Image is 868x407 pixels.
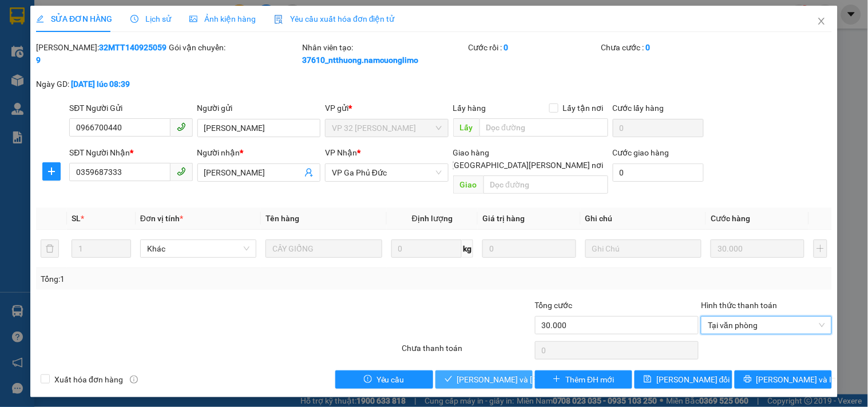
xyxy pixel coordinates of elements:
[504,43,509,52] b: 0
[69,146,192,159] div: SĐT Người Nhận
[482,240,576,258] input: 0
[469,41,599,54] div: Cước rồi :
[601,41,732,54] div: Chưa cước :
[565,373,614,386] span: Thêm ĐH mới
[189,14,256,23] span: Ảnh kiện hàng
[756,373,837,386] span: [PERSON_NAME] và In
[325,148,357,157] span: VP Nhận
[744,375,752,384] span: printer
[304,168,314,177] span: user-add
[189,15,197,23] span: picture
[462,240,473,258] span: kg
[71,79,130,89] b: [DATE] lúc 08:39
[445,375,453,384] span: check
[412,214,453,223] span: Định lượng
[36,43,167,65] b: 32MTT1409250599
[644,375,652,384] span: save
[335,370,433,389] button: exclamation-circleYêu cầu
[558,102,608,114] span: Lấy tận nơi
[482,214,525,223] span: Giá trị hàng
[325,102,448,114] div: VP gửi
[332,119,441,137] span: VP 32 Mạc Thái Tổ
[646,43,651,52] b: 0
[453,175,483,194] span: Giao
[711,240,804,258] input: 0
[656,373,730,386] span: [PERSON_NAME] đổi
[613,119,704,137] input: Cước lấy hàng
[302,55,418,65] b: 37610_ntthuong.namcuonglimo
[36,41,167,66] div: [PERSON_NAME]:
[69,102,192,114] div: SĐT Người Gửi
[535,301,573,310] span: Tổng cước
[613,103,664,113] label: Cước lấy hàng
[453,148,490,157] span: Giao hàng
[814,240,827,258] button: plus
[817,17,826,26] span: close
[302,41,466,66] div: Nhân viên tạo:
[711,214,750,223] span: Cước hàng
[435,370,533,389] button: check[PERSON_NAME] và [PERSON_NAME] hàng
[453,103,486,113] span: Lấy hàng
[140,214,183,223] span: Đơn vị tính
[364,375,372,384] span: exclamation-circle
[43,167,60,176] span: plus
[635,370,732,389] button: save[PERSON_NAME] đổi
[806,6,838,38] button: Close
[453,118,479,137] span: Lấy
[265,214,299,223] span: Tên hàng
[147,240,249,257] span: Khác
[613,148,669,157] label: Cước giao hàng
[332,164,441,181] span: VP Ga Phủ Đức
[479,118,608,137] input: Dọc đường
[585,240,701,258] input: Ghi Chú
[169,41,300,54] div: Gói vận chuyển:
[735,370,832,389] button: printer[PERSON_NAME] và In
[197,102,320,114] div: Người gửi
[701,301,777,310] label: Hình thức thanh toán
[50,373,128,386] span: Xuất hóa đơn hàng
[581,208,706,230] th: Ghi chú
[457,373,612,386] span: [PERSON_NAME] và [PERSON_NAME] hàng
[130,376,138,384] span: info-circle
[401,342,533,362] div: Chưa thanh toán
[274,14,395,23] span: Yêu cầu xuất hóa đơn điện tử
[177,122,186,131] span: phone
[197,146,320,159] div: Người nhận
[36,78,167,90] div: Ngày GD:
[447,159,608,171] span: [GEOGRAPHIC_DATA][PERSON_NAME] nơi
[130,15,138,23] span: clock-circle
[41,240,59,258] button: delete
[41,273,336,285] div: Tổng: 1
[613,163,704,182] input: Cước giao hàng
[36,14,112,23] span: SỬA ĐƠN HÀNG
[535,370,632,389] button: plusThêm ĐH mới
[708,317,825,334] span: Tại văn phòng
[553,375,561,384] span: plus
[483,175,608,194] input: Dọc đường
[42,162,61,181] button: plus
[274,15,283,24] img: icon
[376,373,405,386] span: Yêu cầu
[130,14,171,23] span: Lịch sử
[72,214,81,223] span: SL
[265,240,382,258] input: VD: Bàn, Ghế
[177,167,186,176] span: phone
[36,15,44,23] span: edit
